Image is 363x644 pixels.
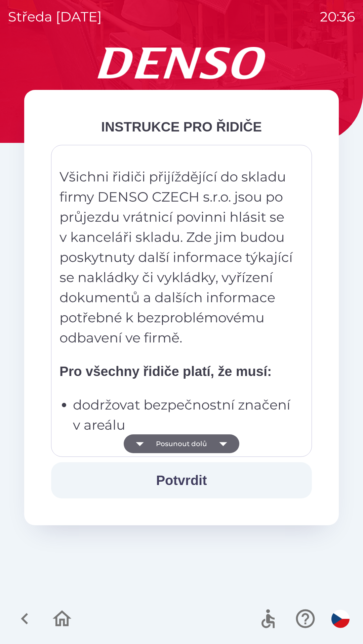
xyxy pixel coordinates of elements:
button: Potvrdit [51,462,312,498]
div: INSTRUKCE PRO ŘIDIČE [51,117,312,137]
p: Všichni řidiči přijíždějící do skladu firmy DENSO CZECH s.r.o. jsou po průjezdu vrátnicí povinni ... [59,167,294,348]
button: Posunout dolů [124,434,239,453]
img: Logo [24,47,339,79]
strong: Pro všechny řidiče platí, že musí: [59,364,272,379]
img: cs flag [331,610,350,628]
p: středa [DATE] [8,7,102,27]
p: dodržovat bezpečnostní značení v areálu [73,395,294,435]
p: 20:36 [320,7,355,27]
